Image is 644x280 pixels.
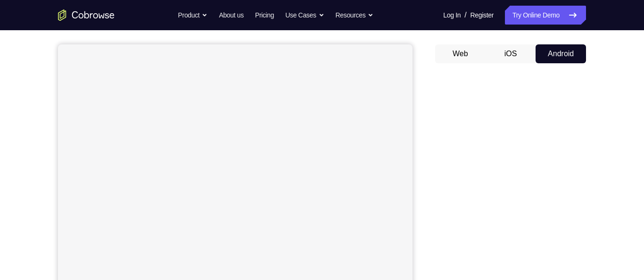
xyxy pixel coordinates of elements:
[443,6,461,25] a: Log In
[536,44,586,63] button: Android
[435,44,486,63] button: Web
[336,6,374,25] button: Resources
[219,6,243,25] a: About us
[58,9,115,21] a: Go to the home page
[285,6,324,25] button: Use Cases
[486,44,536,63] button: iOS
[178,6,208,25] button: Product
[255,6,274,25] a: Pricing
[505,6,586,25] a: Try Online Demo
[464,9,466,21] span: /
[471,6,494,25] a: Register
